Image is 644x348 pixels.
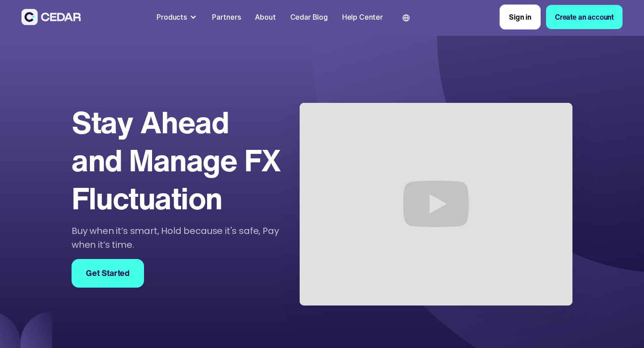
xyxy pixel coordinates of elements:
[251,7,279,27] a: About
[72,100,281,220] strong: Stay Ahead and Manage FX Fluctuation
[402,14,410,21] img: world icon
[342,12,383,22] div: Help Center
[546,5,623,29] a: Create an account
[72,259,144,288] a: Get Started
[300,103,572,306] iframe: Introducing Cedar HOLD | Stay Ahead of Every FX Fluctuation
[208,7,245,27] a: Partners
[339,7,386,27] a: Help Center
[72,224,282,252] p: Buy when it’s smart, Hold because it's safe, Pay when it’s time.
[21,9,81,25] img: Cedar Logo
[287,7,331,27] a: Cedar Blog
[157,12,187,22] div: Products
[500,4,541,30] a: Sign in
[290,12,328,22] div: Cedar Blog
[255,12,275,22] div: About
[509,12,531,22] div: Sign in
[153,8,201,26] div: Products
[212,12,241,22] div: Partners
